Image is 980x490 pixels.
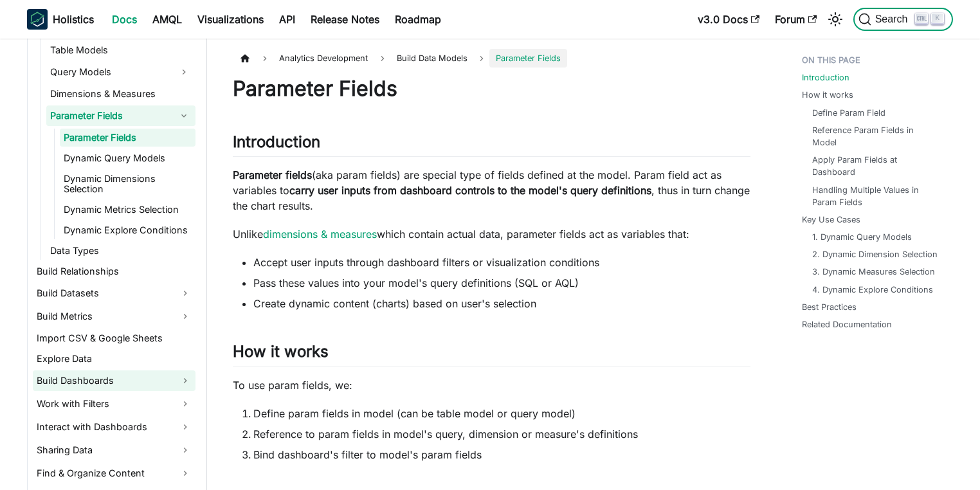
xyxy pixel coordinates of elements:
[812,107,885,119] a: Define Param Field
[233,76,750,102] h1: Parameter Fields
[853,8,953,31] button: Search (Ctrl+K)
[253,296,750,311] li: Create dynamic content (charts) based on user's selection
[233,49,750,68] nav: Breadcrumbs
[303,9,387,30] a: Release Notes
[263,228,377,240] a: dimensions & measures
[60,201,195,219] a: Dynamic Metrics Selection
[253,275,750,291] li: Pass these values into your model's query definitions (SQL or AQL)
[53,12,94,27] b: Holistics
[931,13,944,24] kbd: K
[46,85,195,103] a: Dimensions & Measures
[33,370,195,391] a: Build Dashboards
[690,9,767,30] a: v3.0 Docs
[489,49,567,68] span: Parameter Fields
[145,9,190,30] a: AMQL
[802,301,857,313] a: Best Practices
[46,41,195,59] a: Table Models
[812,231,912,243] a: 1. Dynamic Query Models
[46,105,172,126] a: Parameter Fields
[812,284,933,296] a: 4. Dynamic Explore Conditions
[233,167,750,213] p: (aka param fields) are special type of fields defined at the model. Param field act as variables ...
[253,255,750,270] li: Accept user inputs through dashboard filters or visualization conditions
[33,350,195,368] a: Explore Data
[190,9,271,30] a: Visualizations
[812,248,938,260] a: 2. Dynamic Dimension Selection
[33,306,195,327] a: Build Metrics
[172,62,195,82] button: Expand sidebar category 'Query Models'
[825,9,846,30] button: Switch between dark and light mode (currently light mode)
[812,184,940,208] a: Handling Multiple Values in Param Fields
[273,49,374,68] span: Analytics Development
[46,242,195,260] a: Data Types
[60,149,195,167] a: Dynamic Query Models
[387,9,449,30] a: Roadmap
[33,283,195,304] a: Build Datasets
[253,426,750,442] li: Reference to param fields in model's query, dimension or measure's definitions
[33,262,195,280] a: Build Relationships
[46,62,172,82] a: Query Models
[33,394,195,414] a: Work with Filters
[33,417,195,437] a: Interact with Dashboards
[60,170,195,198] a: Dynamic Dimensions Selection
[172,105,195,126] button: Collapse sidebar category 'Parameter Fields'
[104,9,145,30] a: Docs
[33,440,195,460] a: Sharing Data
[27,9,94,30] a: HolisticsHolistics
[60,129,195,147] a: Parameter Fields
[27,9,48,30] img: Holistics
[812,266,935,278] a: 3. Dynamic Measures Selection
[802,318,892,331] a: Related Documentation
[60,221,195,239] a: Dynamic Explore Conditions
[233,168,312,181] strong: Parameter fields
[871,14,916,25] span: Search
[802,89,853,101] a: How it works
[802,213,860,226] a: Key Use Cases
[802,71,849,84] a: Introduction
[33,329,195,347] a: Import CSV & Google Sheets
[233,132,750,157] h2: Introduction
[812,124,940,149] a: Reference Param Fields in Model
[289,184,651,197] strong: carry user inputs from dashboard controls to the model's query definitions
[271,9,303,30] a: API
[390,49,474,68] span: Build Data Models
[233,377,750,393] p: To use param fields, we:
[812,154,940,178] a: Apply Param Fields at Dashboard
[233,49,257,68] a: Home page
[767,9,824,30] a: Forum
[14,39,207,490] nav: Docs sidebar
[33,463,195,484] a: Find & Organize Content
[253,447,750,462] li: Bind dashboard's filter to model's param fields
[253,406,750,421] li: Define param fields in model (can be table model or query model)
[233,226,750,242] p: Unlike which contain actual data, parameter fields act as variables that:
[233,342,750,367] h2: How it works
